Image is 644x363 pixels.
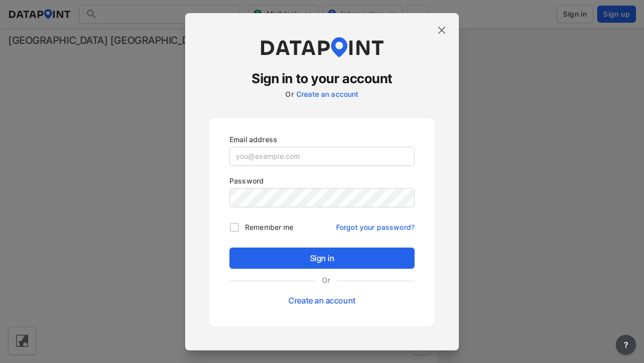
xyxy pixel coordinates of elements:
label: Or [285,90,293,98]
span: Remember me [245,222,293,232]
input: you@example.com [230,147,414,165]
a: Create an account [288,295,355,306]
img: dataPointLogo.9353c09d.svg [259,37,385,57]
label: Or [316,275,336,285]
a: Forgot your password? [336,217,415,232]
span: ? [622,339,630,351]
span: Sign in [237,252,407,264]
p: Email address [229,134,415,145]
p: Password [229,175,415,186]
a: Create an account [296,90,359,98]
button: more [616,335,636,355]
button: Sign in [229,248,415,269]
img: close.efbf2170.svg [436,24,448,36]
h3: Sign in to your account [209,70,435,88]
